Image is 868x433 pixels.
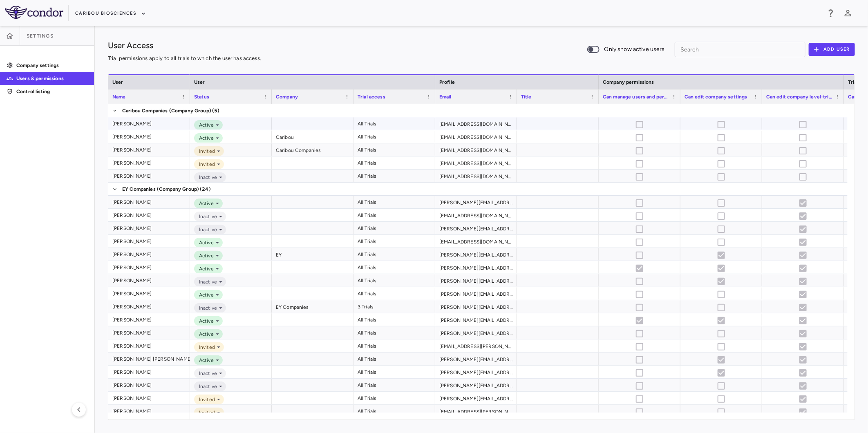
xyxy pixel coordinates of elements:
div: [EMAIL_ADDRESS][DOMAIN_NAME] [435,170,517,182]
span: User [194,79,205,85]
div: [PERSON_NAME][EMAIL_ADDRESS][PERSON_NAME][DOMAIN_NAME] [435,326,517,339]
span: Inactive [196,213,217,220]
div: [PERSON_NAME] [112,170,152,183]
span: Cannot update permissions for partner users [631,273,648,290]
div: [PERSON_NAME] [112,222,152,235]
span: Can edit company settings [685,94,747,100]
div: All Trials [358,405,377,418]
div: Caribou Companies [272,143,353,156]
span: Cannot update permissions for partner users [631,116,648,133]
span: Cannot update permissions for partner users [794,208,812,225]
span: Cannot update permissions for partner users [794,377,812,395]
span: Active [196,200,214,207]
span: Cannot update permissions for partner users [713,168,730,185]
div: [PERSON_NAME][EMAIL_ADDRESS][DOMAIN_NAME] [435,274,517,287]
span: Cannot update permissions for partner users [631,364,648,382]
span: Invited [196,344,215,351]
span: Cannot update permissions for partner users [713,155,730,172]
span: Cannot update permissions for partner users [713,142,730,159]
span: Cannot update permissions for partner users [794,299,812,316]
span: Cannot update permissions for partner users [713,208,730,225]
span: Active [196,357,214,364]
div: [PERSON_NAME] [112,366,152,379]
span: Cannot update permissions for partner users [631,286,648,303]
div: [EMAIL_ADDRESS][PERSON_NAME][PERSON_NAME][DOMAIN_NAME] [435,339,517,352]
span: Cannot update permissions for partner users [631,260,648,277]
div: All Trials [358,366,377,379]
span: Cannot update permissions for partner users [794,168,812,185]
div: All Trials [358,274,377,287]
span: Cannot update permissions for partner users [713,377,730,395]
span: Cannot update permissions for partner users [631,325,648,342]
span: Cannot update permissions for partner users [631,391,648,408]
button: Caribou Biosciences [75,7,146,20]
div: [PERSON_NAME] [112,274,152,287]
span: Cannot update permissions for partner users [631,155,648,172]
span: Cannot update permissions for partner users [713,351,730,368]
button: Add User [809,43,855,56]
span: Cannot update permissions for partner users [631,404,648,421]
span: Cannot update permissions for partner users [794,142,812,159]
span: Cannot update permissions for partner users [631,377,648,395]
div: All Trials [358,261,377,274]
div: [PERSON_NAME][EMAIL_ADDRESS][PERSON_NAME][DOMAIN_NAME] [435,287,517,300]
span: Cannot update permissions for partner users [713,273,730,290]
span: Title [521,94,532,100]
div: [PERSON_NAME][EMAIL_ADDRESS][PERSON_NAME][DOMAIN_NAME] [435,222,517,234]
span: Cannot update permissions for partner users [794,260,812,277]
span: Cannot update permissions for partner users [631,129,648,146]
span: Cannot update permissions for partner users [794,221,812,238]
span: Cannot update permissions for partner users [713,129,730,146]
span: EY Companies (Company Group) [122,183,199,196]
span: Cannot update permissions for partner users [713,286,730,303]
div: Caribou [272,130,353,143]
span: Cannot update permissions for partner users [631,247,648,264]
span: Cannot update permissions for partner users [713,391,730,408]
span: Cannot update permissions for partner users [713,247,730,264]
span: Cannot update permissions for partner users [631,351,648,368]
span: Active [196,330,214,338]
span: Cannot update permissions for partner users [631,208,648,225]
span: Inactive [196,226,217,233]
span: Cannot update permissions for partner users [713,338,730,355]
span: Cannot update permissions for partner users [631,299,648,316]
div: [PERSON_NAME] [112,209,152,222]
span: Name [112,94,126,100]
span: Settings [27,33,54,39]
span: Cannot update permissions for partner users [794,129,812,146]
div: All Trials [358,248,377,261]
span: Cannot update permissions for partner users [794,325,812,342]
p: Trial permissions apply to all trials to which the user has access. [108,55,261,62]
span: Cannot update permissions for partner users [713,404,730,421]
span: Profile [439,79,455,85]
div: [PERSON_NAME] [112,379,152,392]
span: Cannot update permissions for partner users [713,116,730,133]
span: Can manage users and permissions [603,94,669,100]
span: Cannot update permissions for partner users [631,338,648,355]
span: Active [196,317,214,325]
div: [PERSON_NAME][EMAIL_ADDRESS][PERSON_NAME][DOMAIN_NAME] [435,196,517,208]
div: [PERSON_NAME] [112,339,152,353]
span: Cannot update permissions for partner users [631,234,648,251]
span: Cannot update permissions for partner users [794,351,812,368]
span: Inactive [196,174,217,181]
div: All Trials [358,339,377,353]
span: Cannot update permissions for partner users [794,338,812,355]
span: Cannot update permissions for partner users [794,312,812,329]
span: Cannot update permissions for partner users [713,234,730,251]
div: [PERSON_NAME][EMAIL_ADDRESS][PERSON_NAME][DOMAIN_NAME] [435,366,517,378]
span: Active [196,291,214,299]
p: Company settings [16,62,87,69]
div: All Trials [358,170,377,183]
div: [PERSON_NAME] [112,235,152,248]
span: Cannot update permissions for partner users [631,312,648,329]
span: Active [196,239,214,246]
span: Cannot update permissions for partner users [794,116,812,133]
p: Users & permissions [16,75,87,82]
div: [EMAIL_ADDRESS][DOMAIN_NAME] [435,117,517,130]
span: Cannot update permissions for partner users [713,364,730,382]
span: Active [196,252,214,259]
div: [EMAIL_ADDRESS][DOMAIN_NAME] [435,130,517,143]
div: [PERSON_NAME][EMAIL_ADDRESS][PERSON_NAME][DOMAIN_NAME] [435,248,517,261]
span: Cannot update permissions for partner users [794,286,812,303]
